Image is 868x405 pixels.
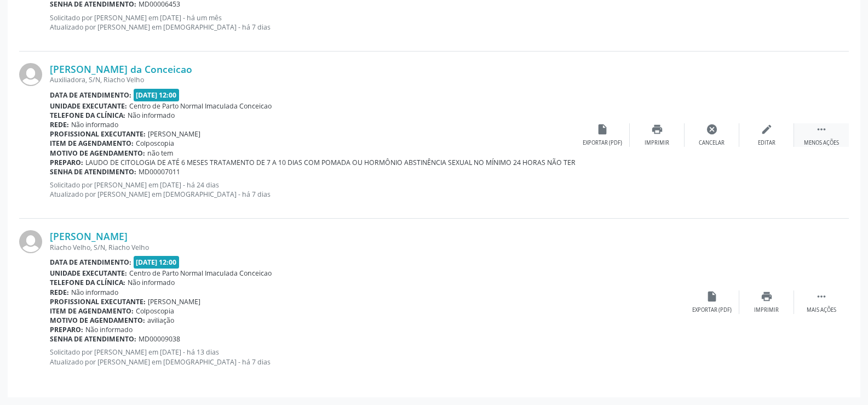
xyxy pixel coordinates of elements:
b: Telefone da clínica: [50,278,125,287]
div: Imprimir [754,306,779,314]
a: [PERSON_NAME] [50,230,128,242]
b: Profissional executante: [50,129,146,139]
b: Senha de atendimento: [50,167,136,176]
p: Solicitado por [PERSON_NAME] em [DATE] - há 24 dias Atualizado por [PERSON_NAME] em [DEMOGRAPHIC_... [50,180,575,199]
div: Auxiliadora, S/N, Riacho Velho [50,75,575,84]
span: Centro de Parto Normal Imaculada Conceicao [129,101,272,111]
span: Colposcopia [136,139,174,148]
span: Não informado [128,111,175,120]
div: Exportar (PDF) [583,139,622,147]
b: Rede: [50,120,69,129]
div: Riacho Velho, S/N, Riacho Velho [50,243,685,252]
i:  [815,290,827,303]
span: Não informado [85,325,133,334]
b: Telefone da clínica: [50,111,125,120]
div: Editar [758,139,775,147]
span: Colposcopia [136,306,174,316]
i:  [815,123,827,135]
b: Preparo: [50,158,83,167]
span: LAUDO DE CITOLOGIA DE ATÉ 6 MESES TRATAMENTO DE 7 A 10 DIAS COM POMADA OU HORMÔNIO ABSTINÊNCIA SE... [85,158,836,167]
i: edit [761,123,773,135]
img: img [19,230,42,253]
b: Data de atendimento: [50,258,131,267]
span: Centro de Parto Normal Imaculada Conceicao [129,269,272,278]
span: MD00007011 [139,167,180,176]
b: Senha de atendimento: [50,334,136,344]
b: Unidade executante: [50,101,127,111]
i: print [651,123,663,135]
span: MD00009038 [139,334,180,344]
span: Não informado [71,288,118,297]
div: Cancelar [699,139,725,147]
span: [DATE] 12:00 [134,256,180,269]
span: [PERSON_NAME] [148,297,200,306]
p: Solicitado por [PERSON_NAME] em [DATE] - há um mês Atualizado por [PERSON_NAME] em [DEMOGRAPHIC_D... [50,13,685,32]
div: Exportar (PDF) [692,306,732,314]
span: Não informado [71,120,118,129]
span: não tem [147,149,173,158]
b: Item de agendamento: [50,139,134,148]
b: Item de agendamento: [50,306,134,316]
b: Motivo de agendamento: [50,316,145,325]
div: Imprimir [645,139,669,147]
span: Não informado [128,278,175,287]
b: Preparo: [50,325,83,334]
i: insert_drive_file [596,123,608,135]
div: Menos ações [804,139,839,147]
i: cancel [706,123,718,135]
span: [DATE] 12:00 [134,89,180,101]
span: aviliação [147,316,174,325]
div: Mais ações [807,306,836,314]
a: [PERSON_NAME] da Conceicao [50,63,192,75]
i: insert_drive_file [706,290,718,303]
b: Rede: [50,288,69,297]
b: Unidade executante: [50,269,127,278]
b: Motivo de agendamento: [50,149,145,158]
span: [PERSON_NAME] [148,129,200,139]
b: Profissional executante: [50,297,146,306]
p: Solicitado por [PERSON_NAME] em [DATE] - há 13 dias Atualizado por [PERSON_NAME] em [DEMOGRAPHIC_... [50,347,685,366]
img: img [19,63,42,86]
i: print [761,290,773,303]
b: Data de atendimento: [50,90,131,100]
